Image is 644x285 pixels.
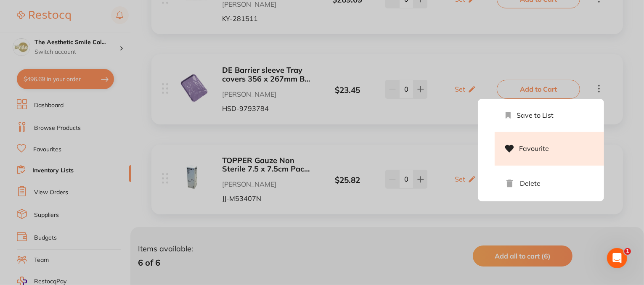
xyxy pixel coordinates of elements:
[151,54,623,124] div: DE Barrier sleeve Tray covers 356 x 267mm Box of 500 [PERSON_NAME] HSD-9793784 $23.45 Set Add to ...
[495,99,604,132] li: Save to List
[607,248,627,268] iframe: Intercom live chat
[495,132,604,166] li: Favourite
[495,166,604,201] li: Delete
[624,248,631,255] span: 1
